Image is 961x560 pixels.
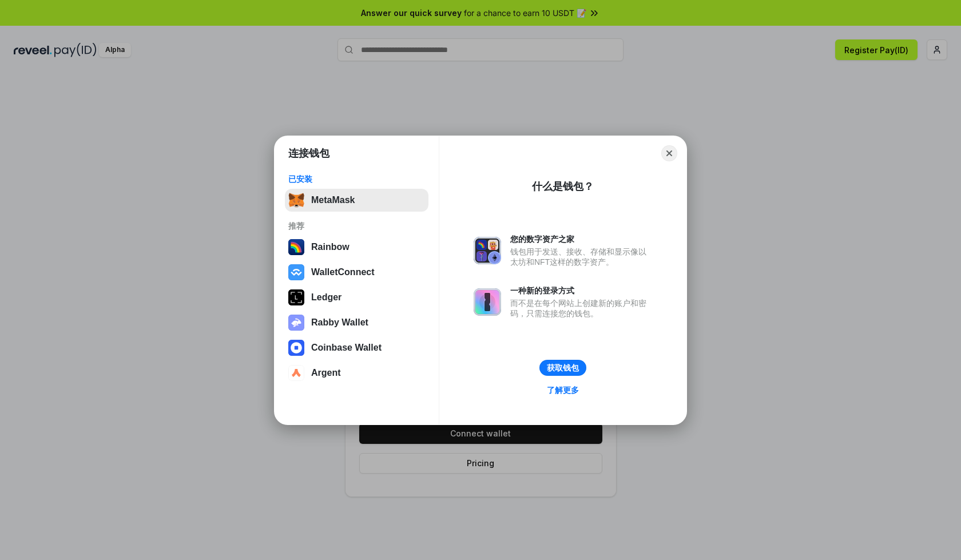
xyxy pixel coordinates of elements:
[510,298,652,319] div: 而不是在每个网站上创建新的账户和密码，只需连接您的钱包。
[288,264,304,280] img: svg+xml,%3Csvg%20width%3D%2228%22%20height%3D%2228%22%20viewBox%3D%220%200%2028%2028%22%20fill%3D...
[510,247,652,267] div: 钱包用于发送、接收、存储和显示像以太坊和NFT这样的数字资产。
[311,317,368,328] div: Rabby Wallet
[510,285,652,296] div: 一种新的登录方式
[285,362,428,384] button: Argent
[311,267,375,277] div: WalletConnect
[661,145,677,161] button: Close
[288,340,304,356] img: svg+xml,%3Csvg%20width%3D%2228%22%20height%3D%2228%22%20viewBox%3D%220%200%2028%2028%22%20fill%3D...
[539,360,586,376] button: 获取钱包
[288,146,329,160] h1: 连接钱包
[547,363,579,373] div: 获取钱包
[285,311,428,334] button: Rabby Wallet
[311,368,341,378] div: Argent
[288,289,304,305] img: svg+xml,%3Csvg%20xmlns%3D%22http%3A%2F%2Fwww.w3.org%2F2000%2Fsvg%22%20width%3D%2228%22%20height%3...
[288,239,304,255] img: svg+xml,%3Csvg%20width%3D%22120%22%20height%3D%22120%22%20viewBox%3D%220%200%20120%20120%22%20fil...
[311,292,341,303] div: Ledger
[285,261,428,284] button: WalletConnect
[285,236,428,259] button: Rainbow
[288,221,425,231] div: 推荐
[510,234,652,244] div: 您的数字资产之家
[288,174,425,184] div: 已安装
[288,365,304,381] img: svg+xml,%3Csvg%20width%3D%2228%22%20height%3D%2228%22%20viewBox%3D%220%200%2028%2028%22%20fill%3D...
[285,286,428,309] button: Ledger
[311,343,382,353] div: Coinbase Wallet
[474,237,501,264] img: svg+xml,%3Csvg%20xmlns%3D%22http%3A%2F%2Fwww.w3.org%2F2000%2Fsvg%22%20fill%3D%22none%22%20viewBox...
[288,315,304,331] img: svg+xml,%3Csvg%20xmlns%3D%22http%3A%2F%2Fwww.w3.org%2F2000%2Fsvg%22%20fill%3D%22none%22%20viewBox...
[532,180,594,193] div: 什么是钱包？
[547,385,579,395] div: 了解更多
[474,288,501,316] img: svg+xml,%3Csvg%20xmlns%3D%22http%3A%2F%2Fwww.w3.org%2F2000%2Fsvg%22%20fill%3D%22none%22%20viewBox...
[288,192,304,208] img: svg+xml,%3Csvg%20fill%3D%22none%22%20height%3D%2233%22%20viewBox%3D%220%200%2035%2033%22%20width%...
[285,189,428,212] button: MetaMask
[311,195,355,205] div: MetaMask
[285,336,428,359] button: Coinbase Wallet
[311,242,350,252] div: Rainbow
[540,383,586,398] a: 了解更多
